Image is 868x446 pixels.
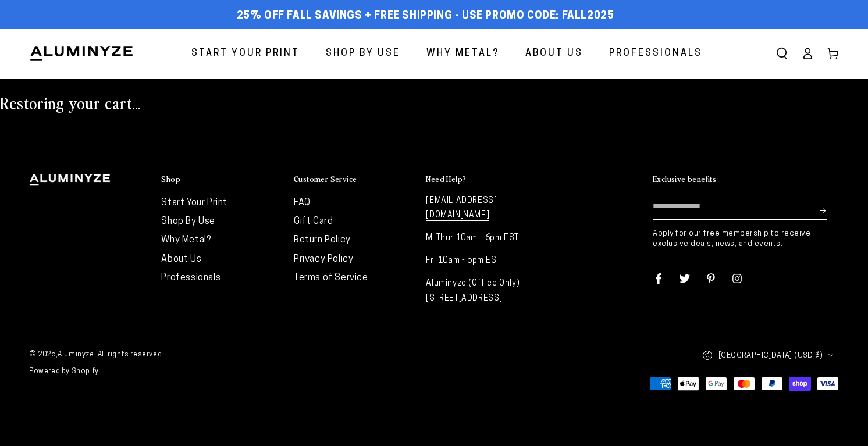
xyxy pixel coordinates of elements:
[29,368,99,375] a: Powered by Shopify
[294,255,353,264] a: Privacy Policy
[525,45,583,62] span: About Us
[294,198,311,208] a: FAQ
[609,45,702,62] span: Professionals
[426,174,546,185] summary: Need Help?
[426,231,546,245] p: M-Thur 10am - 6pm EST
[600,38,711,69] a: Professionals
[183,38,308,69] a: Start Your Print
[326,45,400,62] span: Shop By Use
[191,45,300,62] span: Start Your Print
[29,45,134,62] img: Aluminyze
[161,174,180,184] h2: Shop
[161,174,282,185] summary: Shop
[161,236,211,245] a: Why Metal?
[820,194,827,229] button: Subscribe
[294,217,333,226] a: Gift Card
[161,273,220,283] a: Professionals
[426,197,497,221] a: [EMAIL_ADDRESS][DOMAIN_NAME]
[426,276,546,305] p: Aluminyze (Office Only) [STREET_ADDRESS]
[161,217,215,226] a: Shop By Use
[161,255,201,264] a: About Us
[718,349,823,362] span: [GEOGRAPHIC_DATA] (USD $)
[58,351,94,358] a: Aluminyze
[294,174,414,185] summary: Customer Service
[769,41,795,66] summary: Search our site
[426,254,546,268] p: Fri 10am - 5pm EST
[29,347,434,364] small: © 2025, . All rights reserved.
[294,236,351,245] a: Return Policy
[517,38,592,69] a: About Us
[702,343,839,368] button: [GEOGRAPHIC_DATA] (USD $)
[418,38,508,69] a: Why Metal?
[653,174,839,185] summary: Exclusive benefits
[161,198,227,208] a: Start Your Print
[426,174,466,184] h2: Need Help?
[294,273,368,283] a: Terms of Service
[426,45,499,62] span: Why Metal?
[653,229,839,249] p: Apply for our free membership to receive exclusive deals, news, and events.
[653,174,716,184] h2: Exclusive benefits
[317,38,409,69] a: Shop By Use
[237,10,614,23] span: 25% off FALL Savings + Free Shipping - Use Promo Code: FALL2025
[294,174,357,184] h2: Customer Service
